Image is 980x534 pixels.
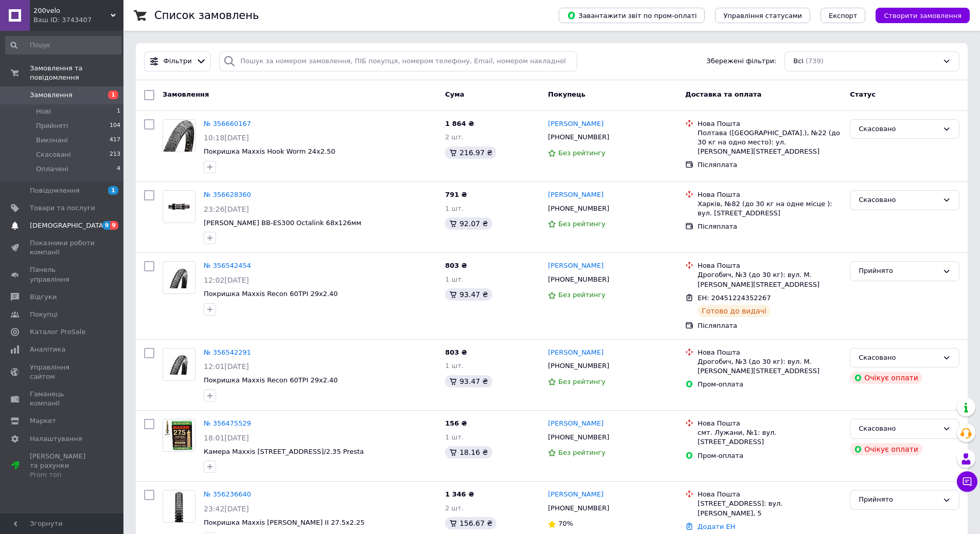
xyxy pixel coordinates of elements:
[859,423,938,434] div: Скасовано
[445,191,467,198] span: 791 ₴
[698,222,842,231] div: Післяплата
[559,8,705,23] button: Завантажити звіт по пром-оплаті
[204,519,365,526] a: Покришка Maxxis [PERSON_NAME] II 27.5x2.25
[110,121,120,131] span: 104
[558,149,605,157] span: Без рейтингу
[163,90,209,98] span: Замовлення
[36,121,68,131] span: Прийняті
[219,51,577,71] input: Пошук за номером замовлення, ПІБ покупця, номером телефону, Email, номером накладної
[957,471,977,492] button: Чат з покупцем
[30,64,123,82] span: Замовлення та повідомлення
[445,433,464,441] span: 1 шт.
[30,416,56,426] span: Маркет
[30,204,95,213] span: Товари та послуги
[685,90,761,98] span: Доставка та оплата
[33,6,111,15] span: 200velo
[204,262,251,269] a: № 356542454
[445,517,496,529] div: 156.67 ₴
[548,190,603,200] a: [PERSON_NAME]
[204,448,364,455] a: Камера Maxxis [STREET_ADDRESS]/2.35 Presta
[163,119,195,152] a: Фото товару
[567,11,697,20] span: Завантажити звіт по пром-оплаті
[36,136,68,145] span: Виконані
[445,146,496,159] div: 216.97 ₴
[117,107,120,116] span: 1
[698,128,842,157] div: Полтава ([GEOGRAPHIC_DATA].), №22 (до 30 кг на одно место): ул. [PERSON_NAME][STREET_ADDRESS]
[163,490,195,522] img: Фото товару
[546,431,611,444] div: [PHONE_NUMBER]
[30,363,95,381] span: Управління сайтом
[204,148,335,155] span: Покришка Maxxis Hook Worm 24x2.50
[445,288,492,301] div: 93.47 ₴
[30,434,82,444] span: Налаштування
[36,150,71,159] span: Скасовані
[698,348,842,357] div: Нова Пошта
[163,354,195,375] img: Фото товару
[30,345,65,354] span: Аналітика
[30,452,95,480] span: [PERSON_NAME] та рахунки
[806,57,824,65] span: (739)
[876,8,970,23] button: Створити замовлення
[204,348,251,356] a: № 356542291
[821,8,866,23] button: Експорт
[558,220,605,228] span: Без рейтингу
[548,348,603,358] a: [PERSON_NAME]
[30,327,85,337] span: Каталог ProSale
[698,428,842,447] div: смт. Лужани, №1: вул. [STREET_ADDRESS]
[30,90,73,100] span: Замовлення
[548,261,603,271] a: [PERSON_NAME]
[445,419,467,427] span: 156 ₴
[108,90,118,99] span: 1
[445,490,474,498] span: 1 346 ₴
[706,57,776,66] span: Збережені фільтри:
[445,375,492,388] div: 93.47 ₴
[30,221,106,230] span: [DEMOGRAPHIC_DATA]
[204,290,338,298] a: Покришка Maxxis Recon 60TPI 29x2.40
[698,419,842,428] div: Нова Пошта
[36,164,68,174] span: Оплачені
[698,261,842,270] div: Нова Пошта
[445,133,464,141] span: 2 шт.
[698,357,842,376] div: Дрогобич, №3 (до 30 кг): вул. М. [PERSON_NAME][STREET_ADDRESS]
[163,419,195,452] a: Фото товару
[865,11,970,19] a: Створити замовлення
[558,449,605,456] span: Без рейтингу
[204,376,338,384] span: Покришка Maxxis Recon 60TPI 29x2.40
[445,504,464,512] span: 2 шт.
[445,90,464,98] span: Cума
[102,221,111,230] span: 9
[204,276,249,284] span: 12:02[DATE]
[163,120,195,152] img: Фото товару
[859,494,938,505] div: Прийнято
[698,199,842,218] div: Харків, №82 (до 30 кг на одне місце ): вул. [STREET_ADDRESS]
[33,15,123,25] div: Ваш ID: 3743407
[884,12,961,20] span: Створити замовлення
[30,238,95,257] span: Показники роботи компанії
[850,372,922,384] div: Очікує оплати
[698,321,842,330] div: Післяплата
[445,262,467,269] span: 803 ₴
[859,195,938,206] div: Скасовано
[163,490,195,523] a: Фото товару
[698,523,735,530] a: Додати ЕН
[445,205,464,212] span: 1 шт.
[859,266,938,277] div: Прийнято
[859,353,938,363] div: Скасовано
[30,265,95,284] span: Панель управління
[723,12,802,20] span: Управління статусами
[715,8,810,23] button: Управління статусами
[829,12,858,20] span: Експорт
[204,120,251,127] a: № 356660167
[793,57,804,66] span: Всі
[546,502,611,515] div: [PHONE_NUMBER]
[204,191,251,198] a: № 356628360
[154,9,259,22] h1: Список замовлень
[163,191,195,223] img: Фото товару
[558,291,605,299] span: Без рейтингу
[850,443,922,455] div: Очікує оплати
[204,219,361,227] span: [PERSON_NAME] BB-ES300 Octalink 68x126мм
[204,419,251,427] a: № 356475529
[30,390,95,408] span: Гаманець компанії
